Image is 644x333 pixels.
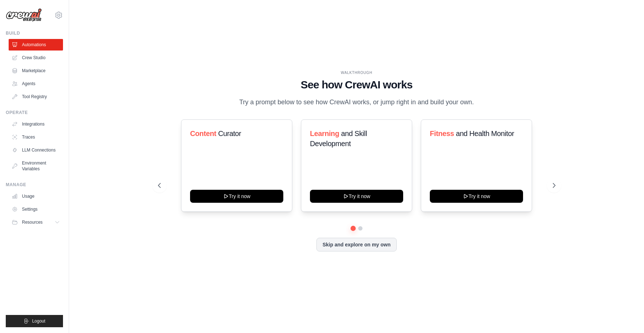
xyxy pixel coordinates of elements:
[9,65,63,76] a: Marketplace
[9,216,63,228] button: Resources
[9,203,63,215] a: Settings
[6,8,42,22] img: Logo
[9,39,63,51] a: Automations
[236,97,478,108] p: Try a prompt below to see how CrewAI works, or jump right in and build your own.
[9,157,63,175] a: Environment Variables
[9,144,63,156] a: LLM Connections
[218,130,241,137] span: Curator
[9,78,63,89] a: Agents
[6,110,63,115] div: Operate
[9,118,63,130] a: Integrations
[6,315,63,327] button: Logout
[310,130,367,148] span: and Skill Development
[22,219,42,225] span: Resources
[6,182,63,188] div: Manage
[9,52,63,63] a: Crew Studio
[32,318,45,324] span: Logout
[190,130,216,137] span: Content
[6,30,63,36] div: Build
[9,91,63,102] a: Tool Registry
[158,70,555,75] div: WALKTHROUGH
[190,190,283,203] button: Try it now
[430,130,454,137] span: Fitness
[9,190,63,202] a: Usage
[158,78,555,91] h1: See how CrewAI works
[456,130,514,137] span: and Health Monitor
[9,131,63,143] a: Traces
[316,238,397,251] button: Skip and explore on my own
[310,190,403,203] button: Try it now
[310,130,339,137] span: Learning
[430,190,523,203] button: Try it now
